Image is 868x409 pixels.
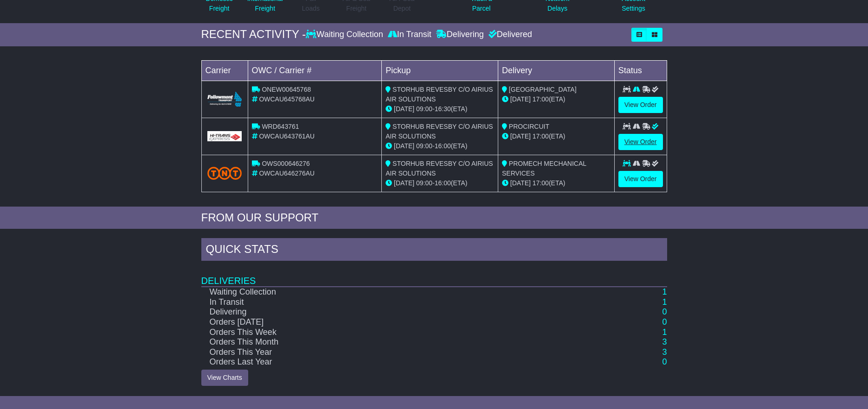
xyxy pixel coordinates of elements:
td: Carrier [201,60,248,81]
span: ONEW00645768 [262,86,311,93]
img: Followmont_Transport.png [207,92,242,107]
span: STORHUB REVESBY C/O AIRIUS AIR SOLUTIONS [386,86,493,103]
span: OWCAU643761AU [259,132,315,140]
div: FROM OUR SUPPORT [201,211,667,225]
img: GetCarrierServiceLogo [207,131,242,141]
span: PROMECH MECHANICAL SERVICES [502,160,586,177]
a: View Order [618,134,663,150]
div: In Transit [386,30,434,40]
span: 16:30 [435,105,451,113]
a: View Order [618,97,663,113]
span: 09:00 [416,142,432,150]
td: Waiting Collection [201,287,600,297]
td: Orders This Month [201,337,600,347]
a: View Order [618,171,663,187]
span: PROCIRCUIT [509,123,549,130]
td: Orders This Year [201,347,600,358]
a: 0 [662,307,667,316]
a: 1 [662,297,667,307]
div: (ETA) [502,94,611,104]
td: In Transit [201,297,600,308]
td: Pickup [382,60,498,81]
span: 09:00 [416,105,432,113]
span: 17:00 [533,132,549,140]
span: OWCAU646276AU [259,170,315,177]
span: [DATE] [394,179,414,187]
td: Status [614,60,667,81]
div: (ETA) [502,132,611,141]
span: [DATE] [510,179,531,187]
td: Orders This Week [201,327,600,338]
span: [DATE] [510,95,531,103]
span: OWS000646276 [262,160,310,167]
div: - (ETA) [386,178,494,188]
span: 16:00 [435,179,451,187]
td: Orders Last Year [201,357,600,367]
span: 17:00 [533,95,549,103]
span: STORHUB REVESBY C/O AIRIUS AIR SOLUTIONS [386,123,493,140]
span: [DATE] [394,142,414,150]
a: 1 [662,327,667,337]
div: - (ETA) [386,104,494,114]
a: 0 [662,357,667,366]
a: 1 [662,287,667,296]
a: 3 [662,347,667,357]
span: [DATE] [394,105,414,113]
div: Quick Stats [201,238,667,263]
div: (ETA) [502,178,611,188]
td: OWC / Carrier # [248,60,382,81]
a: View Charts [201,370,248,386]
span: 17:00 [533,179,549,187]
div: - (ETA) [386,141,494,151]
div: Delivered [486,30,532,40]
td: Delivering [201,307,600,317]
a: 3 [662,337,667,346]
span: STORHUB REVESBY C/O AIRIUS AIR SOLUTIONS [386,160,493,177]
span: OWCAU645768AU [259,95,315,103]
span: [DATE] [510,132,531,140]
a: 0 [662,317,667,327]
span: WRD643761 [262,123,299,130]
span: [GEOGRAPHIC_DATA] [509,86,577,93]
span: 16:00 [435,142,451,150]
td: Orders [DATE] [201,317,600,327]
div: Delivering [434,30,486,40]
div: Waiting Collection [306,30,385,40]
span: 09:00 [416,179,432,187]
div: RECENT ACTIVITY - [201,28,306,41]
td: Delivery [498,60,614,81]
td: Deliveries [201,263,667,287]
img: TNT_Domestic.png [207,167,242,179]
